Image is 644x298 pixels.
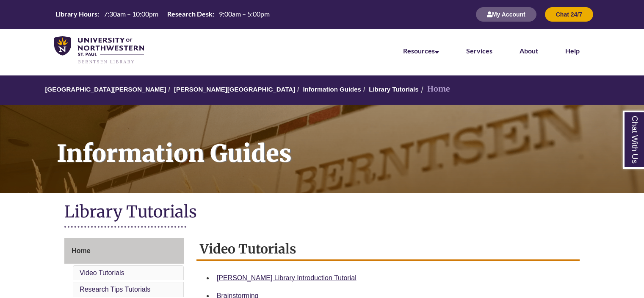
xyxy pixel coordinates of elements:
img: UNWSP Library Logo [54,36,144,64]
h1: Library Tutorials [64,201,580,224]
span: Home [72,247,90,254]
a: Information Guides [303,86,361,93]
a: Library Tutorials [369,86,418,93]
a: Hours Today [52,9,273,19]
table: Hours Today [52,9,273,19]
h1: Information Guides [47,105,644,182]
a: Chat 24/7 [545,11,593,18]
th: Library Hours: [52,9,100,19]
span: 7:30am – 10:00pm [104,10,158,18]
a: [PERSON_NAME] Library Introduction Tutorial [217,274,357,281]
h2: Video Tutorials [196,238,580,261]
th: Research Desk: [164,9,216,19]
a: Help [565,47,580,55]
button: Chat 24/7 [545,7,593,22]
a: Resources [403,47,439,55]
a: Research Tips Tutorials [80,286,150,293]
a: Home [64,238,184,264]
span: 9:00am – 5:00pm [219,10,270,18]
a: [PERSON_NAME][GEOGRAPHIC_DATA] [174,86,295,93]
li: Home [419,83,450,95]
a: My Account [476,11,536,18]
a: Video Tutorials [80,269,124,276]
a: About [520,47,538,55]
a: Services [466,47,492,55]
a: [GEOGRAPHIC_DATA][PERSON_NAME] [45,86,166,93]
button: My Account [476,7,536,22]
